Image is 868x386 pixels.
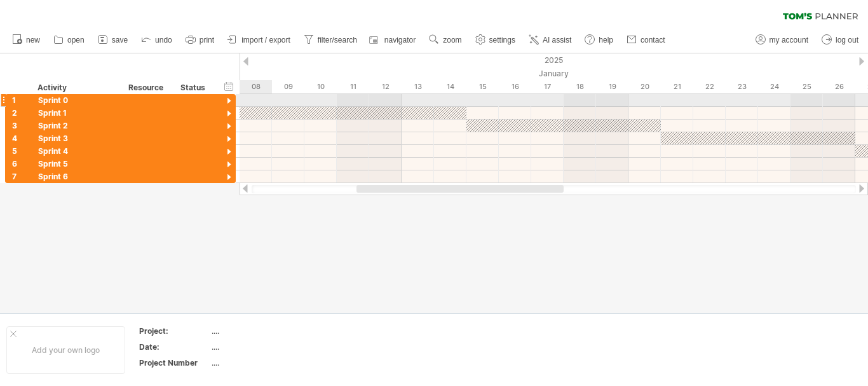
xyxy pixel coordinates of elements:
[95,32,132,48] a: save
[641,36,665,45] span: contact
[752,32,812,48] a: my account
[367,32,419,48] a: navigator
[12,107,31,119] div: 2
[38,94,116,106] div: Sprint 0
[304,80,337,93] div: Friday, 10 January 2025
[180,81,208,94] div: Status
[9,32,44,48] a: new
[12,132,31,144] div: 4
[38,145,116,157] div: Sprint 4
[836,36,858,45] span: log out
[50,32,88,48] a: open
[67,36,85,45] span: open
[426,32,465,48] a: zoom
[581,32,617,48] a: help
[531,80,564,93] div: Friday, 17 January 2025
[466,80,499,93] div: Wednesday, 15 January 2025
[38,170,116,183] div: Sprint 6
[38,158,116,170] div: Sprint 5
[318,36,357,45] span: filter/search
[38,107,116,119] div: Sprint 1
[402,80,434,93] div: Monday, 13 January 2025
[12,120,31,132] div: 3
[139,357,209,368] div: Project Number
[369,80,402,93] div: Sunday, 12 January 2025
[770,36,808,45] span: my account
[37,81,115,94] div: Activity
[472,32,519,48] a: settings
[599,36,613,45] span: help
[693,80,726,93] div: Wednesday, 22 January 2025
[240,80,272,93] div: Wednesday, 8 January 2025
[526,32,575,48] a: AI assist
[434,80,466,93] div: Tuesday, 14 January 2025
[128,81,167,94] div: Resource
[790,80,823,93] div: Saturday, 25 January 2025
[241,36,290,45] span: import / export
[726,80,758,93] div: Thursday, 23 January 2025
[301,32,361,48] a: filter/search
[384,36,416,45] span: navigator
[155,36,172,45] span: undo
[596,80,628,93] div: Sunday, 19 January 2025
[212,326,318,336] div: ....
[12,145,31,157] div: 5
[758,80,790,93] div: Friday, 24 January 2025
[200,36,214,45] span: print
[138,32,176,48] a: undo
[823,80,855,93] div: Sunday, 26 January 2025
[628,80,661,93] div: Monday, 20 January 2025
[212,341,318,352] div: ....
[12,170,31,183] div: 7
[818,32,862,48] a: log out
[661,80,693,93] div: Tuesday, 21 January 2025
[272,80,304,93] div: Thursday, 9 January 2025
[212,357,318,368] div: ....
[6,326,125,374] div: Add your own logo
[489,36,515,45] span: settings
[224,32,294,48] a: import / export
[499,80,531,93] div: Thursday, 16 January 2025
[337,80,369,93] div: Saturday, 11 January 2025
[26,36,40,45] span: new
[182,32,218,48] a: print
[623,32,669,48] a: contact
[443,36,461,45] span: zoom
[112,36,128,45] span: save
[139,341,209,352] div: Date:
[12,94,31,106] div: 1
[38,132,116,144] div: Sprint 3
[564,80,596,93] div: Saturday, 18 January 2025
[543,36,571,45] span: AI assist
[38,120,116,132] div: Sprint 2
[139,326,209,336] div: Project:
[12,158,31,170] div: 6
